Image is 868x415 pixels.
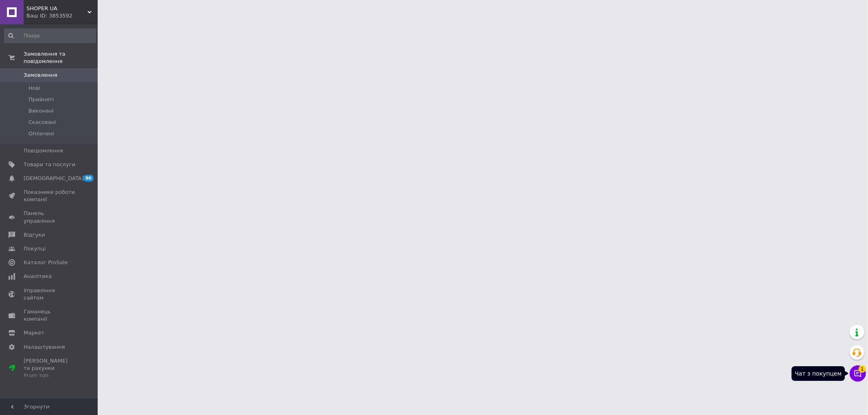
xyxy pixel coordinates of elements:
span: Панель управління [24,210,75,224]
span: Замовлення та повідомлення [24,50,98,65]
span: Товари та послуги [24,161,75,168]
span: Маркет [24,329,44,337]
div: Чат з покупцем [791,366,845,381]
input: Пошук [4,28,96,43]
span: 90 [83,175,94,182]
span: SHOPER UA [26,5,87,12]
span: Замовлення [24,72,57,79]
span: Управління сайтом [24,287,75,302]
span: Повідомлення [24,147,63,154]
span: Аналітика [24,273,52,280]
span: [PERSON_NAME] та рахунки [24,357,75,380]
span: Відгуки [24,231,45,239]
span: Покупці [24,245,46,252]
div: Prom топ [24,372,75,379]
span: Гаманець компанії [24,308,75,323]
button: Чат з покупцем1 [850,365,866,382]
span: [DEMOGRAPHIC_DATA] [24,175,84,182]
span: Показники роботи компанії [24,189,75,203]
span: Каталог ProSale [24,259,68,266]
span: Оплачені [28,130,54,137]
span: Виконані [28,107,54,115]
div: Ваш ID: 3853592 [26,12,98,20]
span: 1 [859,365,866,373]
span: Налаштування [24,343,65,351]
span: Нові [28,85,40,92]
span: Прийняті [28,96,54,103]
span: Скасовані [28,119,56,126]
